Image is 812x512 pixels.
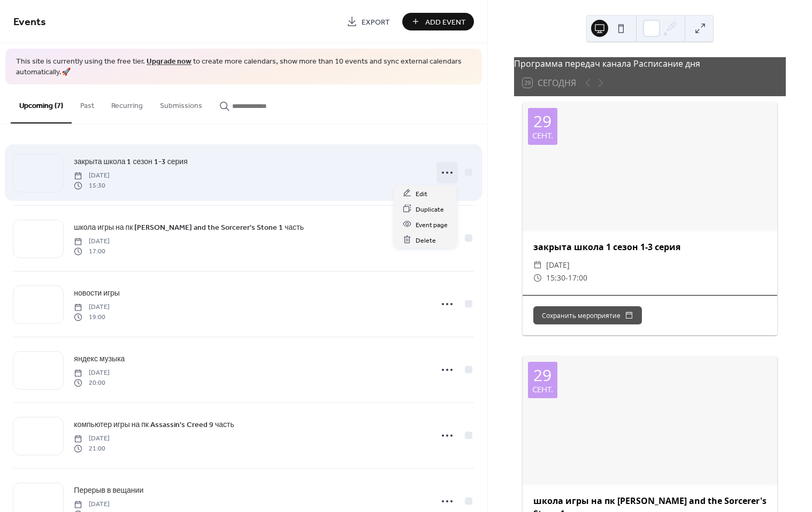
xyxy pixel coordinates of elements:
[362,17,390,28] span: Export
[103,84,151,122] button: Recurring
[416,219,448,230] span: Event page
[533,367,551,383] div: 29
[74,237,110,246] span: [DATE]
[533,306,642,324] button: Сохранить мероприятие
[532,385,553,393] div: сент.
[74,171,110,181] span: [DATE]
[402,13,474,30] button: Add Event
[533,259,542,271] div: ​
[416,188,427,199] span: Edit
[339,13,398,30] a: Export
[74,302,110,312] span: [DATE]
[74,434,110,444] span: [DATE]
[74,353,125,365] a: яндекс музыка
[425,17,466,28] span: Add Event
[74,368,110,378] span: [DATE]
[74,222,304,234] span: школа игры на пк [PERSON_NAME] and the Sorcerer's Stone 1 часть
[74,485,143,497] span: Перерыв в вещании
[74,420,234,431] span: компьютер игры на пк Assassin's Creed 9 часть
[74,287,120,299] a: новости игры
[74,418,234,431] a: компьютер игры на пк Assassin's Creed 9 часть
[74,288,120,299] span: новости игры
[523,241,777,253] div: закрыта школа 1 сезон 1-3 серия
[151,84,211,122] button: Submissions
[16,57,471,77] span: This site is currently using the free tier. to create more calendars, show more than 10 events an...
[74,246,110,256] span: 17:00
[546,271,565,284] span: 15:30
[74,500,110,509] span: [DATE]
[532,131,553,139] div: сент.
[74,484,143,497] a: Перерыв в вещании
[11,84,72,123] button: Upcoming (7)
[568,271,587,284] span: 17:00
[74,181,110,190] span: 15:30
[533,113,551,129] div: 29
[416,204,444,215] span: Duplicate
[74,378,110,387] span: 20:00
[514,57,786,70] div: Программа передач канала Расписание дня
[533,271,542,284] div: ​
[147,55,191,69] a: Upgrade now
[74,354,125,365] span: яндекс музыка
[74,221,304,234] a: школа игры на пк [PERSON_NAME] and the Sorcerer's Stone 1 часть
[72,84,103,122] button: Past
[74,156,187,168] a: закрыта школа 1 сезон 1-3 серия
[74,444,110,453] span: 21:00
[565,271,568,284] span: -
[546,259,570,271] span: [DATE]
[416,235,436,246] span: Delete
[13,12,46,33] span: Events
[74,312,110,322] span: 19:00
[74,157,187,168] span: закрыта школа 1 сезон 1-3 серия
